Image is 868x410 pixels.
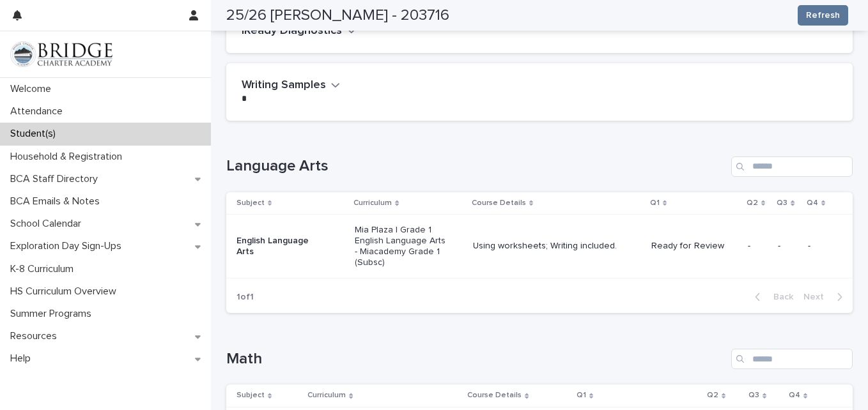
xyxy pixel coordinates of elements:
[5,330,67,342] p: Resources
[473,241,641,252] p: Using worksheets; Writing included.
[650,196,660,210] p: Q1
[747,196,758,210] p: Q2
[5,353,41,365] p: Help
[226,282,264,313] p: 1 of 1
[803,292,832,301] span: Next
[5,83,61,95] p: Welcome
[808,241,832,252] p: -
[226,157,726,176] h1: Language Arts
[472,196,526,210] p: Course Details
[236,196,265,210] p: Subject
[5,151,132,163] p: Household & Registration
[798,291,853,303] button: Next
[242,24,342,38] h2: iReady Diagnostics
[226,215,853,278] tr: English Language ArtsMia Plaza | Grade 1 English Language Arts - Miacademy Grade 1 (Subsc)Using w...
[242,24,356,38] button: iReady Diagnostics
[236,388,265,402] p: Subject
[5,128,66,140] p: Student(s)
[577,388,586,402] p: Q1
[806,9,840,22] span: Refresh
[5,240,132,252] p: Exploration Day Sign-Ups
[467,388,522,402] p: Course Details
[5,218,91,230] p: School Calendar
[5,308,102,320] p: Summer Programs
[745,291,798,303] button: Back
[226,350,726,368] h1: Math
[707,388,718,402] p: Q2
[10,42,112,67] img: V1C1m3IdTEidaUdm9Hs0
[5,263,84,275] p: K-8 Curriculum
[766,292,793,301] span: Back
[748,241,768,252] p: -
[5,285,127,298] p: HS Curriculum Overview
[731,349,853,369] input: Search
[5,105,73,118] p: Attendance
[242,79,340,93] button: Writing Samples
[355,225,446,268] p: Mia Plaza | Grade 1 English Language Arts - Miacademy Grade 1 (Subsc)
[778,241,798,252] p: -
[807,196,818,210] p: Q4
[226,6,449,25] h2: 25/26 [PERSON_NAME] - 203716
[353,196,392,210] p: Curriculum
[307,388,346,402] p: Curriculum
[748,388,759,402] p: Q3
[789,388,800,402] p: Q4
[777,196,787,210] p: Q3
[798,5,848,26] button: Refresh
[731,156,853,177] input: Search
[236,236,328,257] p: English Language Arts
[651,241,738,252] p: Ready for Review
[5,173,108,185] p: BCA Staff Directory
[242,79,326,93] h2: Writing Samples
[5,195,110,208] p: BCA Emails & Notes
